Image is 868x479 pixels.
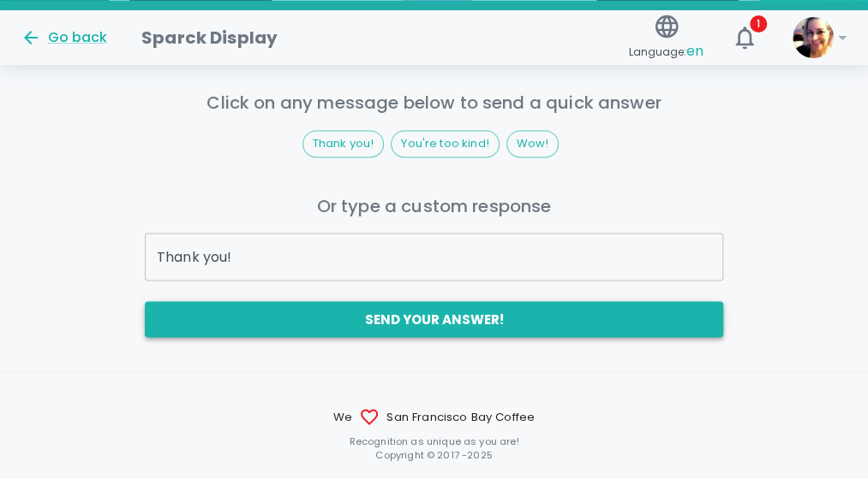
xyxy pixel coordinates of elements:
span: Wow! [507,135,559,152]
span: Language: [629,40,703,63]
span: You're too kind! [392,135,498,152]
div: Thank you! [302,130,385,157]
button: Go back [21,27,107,48]
p: Or type a custom response [145,192,723,219]
button: 1 [724,17,765,58]
span: 1 [750,15,767,33]
span: Thank you! [303,135,384,152]
div: Wow! [506,130,560,157]
input: Thank you so much for your recognition! [145,233,723,281]
div: You're too kind! [391,130,499,157]
button: Language:en [622,8,710,68]
p: Click on any message below to send a quick answer [145,89,723,116]
h1: Sparck Display [141,24,278,51]
span: en [686,41,703,61]
button: Send your answer! [145,301,723,337]
img: Picture of Nikki [793,17,834,58]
